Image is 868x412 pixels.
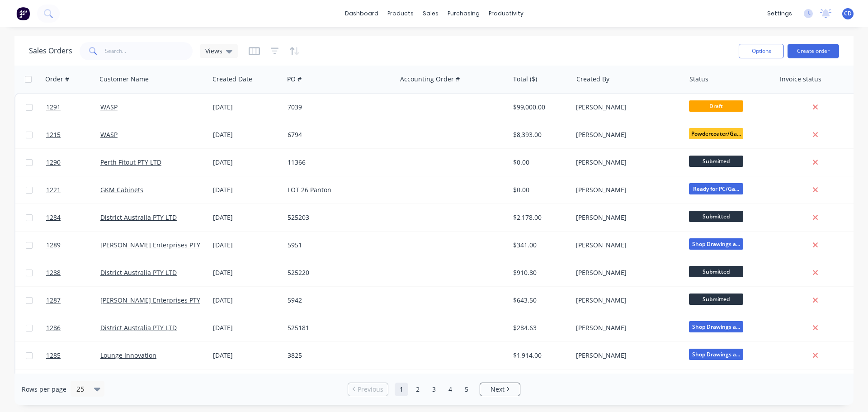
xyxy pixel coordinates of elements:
[576,296,676,305] div: [PERSON_NAME]
[100,213,177,222] a: District Australia PTY LTD
[576,130,676,139] div: [PERSON_NAME]
[46,94,100,121] a: 1291
[491,385,505,394] span: Next
[105,42,193,60] input: Search...
[288,268,388,277] div: 525220
[689,128,743,139] span: Powdercoater/Ga...
[383,7,418,20] div: products
[46,149,100,176] a: 1290
[213,351,280,360] div: [DATE]
[358,385,383,394] span: Previous
[689,211,743,222] span: Submitted
[46,259,100,286] a: 1288
[46,241,61,250] span: 1289
[288,158,388,167] div: 11366
[689,266,743,277] span: Submitted
[100,158,161,166] a: Perth Fitout PTY LTD
[576,75,609,84] div: Created By
[16,7,30,20] img: Factory
[100,130,118,139] a: WASP
[443,383,457,396] a: Page 4
[213,213,280,222] div: [DATE]
[513,130,566,139] div: $8,393.00
[576,103,676,112] div: [PERSON_NAME]
[739,44,784,58] button: Options
[213,103,280,112] div: [DATE]
[46,287,100,314] a: 1287
[288,213,388,222] div: 525203
[689,349,743,360] span: Shop Drawings a...
[689,156,743,167] span: Submitted
[46,103,61,112] span: 1291
[443,7,484,20] div: purchasing
[513,268,566,277] div: $910.80
[576,241,676,250] div: [PERSON_NAME]
[46,342,100,369] a: 1285
[46,176,100,204] a: 1221
[689,75,708,84] div: Status
[46,204,100,231] a: 1284
[340,7,383,20] a: dashboard
[205,46,222,56] span: Views
[780,75,821,84] div: Invoice status
[46,268,61,277] span: 1288
[100,296,213,304] a: [PERSON_NAME] Enterprises PTY LTD
[427,383,441,396] a: Page 3
[395,383,408,396] a: Page 1 is your current page
[213,268,280,277] div: [DATE]
[46,121,100,148] a: 1215
[576,268,676,277] div: [PERSON_NAME]
[689,321,743,332] span: Shop Drawings a...
[576,158,676,167] div: [PERSON_NAME]
[213,296,280,305] div: [DATE]
[484,7,528,20] div: productivity
[344,383,524,396] ul: Pagination
[100,351,156,360] a: Lounge Innovation
[213,185,280,194] div: [DATE]
[844,9,852,18] span: CD
[513,213,566,222] div: $2,178.00
[576,213,676,222] div: [PERSON_NAME]
[513,103,566,112] div: $99,000.00
[288,185,388,194] div: LOT 26 Panton
[513,323,566,332] div: $284.63
[213,158,280,167] div: [DATE]
[29,47,72,55] h1: Sales Orders
[576,323,676,332] div: [PERSON_NAME]
[513,296,566,305] div: $643.50
[45,75,69,84] div: Order #
[213,130,280,139] div: [DATE]
[46,130,61,139] span: 1215
[46,323,61,332] span: 1286
[46,351,61,360] span: 1285
[513,158,566,167] div: $0.00
[400,75,460,84] div: Accounting Order #
[288,241,388,250] div: 5951
[763,7,797,20] div: settings
[212,75,252,84] div: Created Date
[288,323,388,332] div: 525181
[100,323,177,332] a: District Australia PTY LTD
[288,351,388,360] div: 3825
[99,75,149,84] div: Customer Name
[689,294,743,305] span: Submitted
[287,75,302,84] div: PO #
[213,323,280,332] div: [DATE]
[480,385,520,394] a: Next page
[288,130,388,139] div: 6794
[46,369,100,397] a: 1283
[100,268,177,277] a: District Australia PTY LTD
[100,241,213,249] a: [PERSON_NAME] Enterprises PTY LTD
[418,7,443,20] div: sales
[46,232,100,259] a: 1289
[22,385,66,394] span: Rows per page
[213,241,280,250] div: [DATE]
[46,296,61,305] span: 1287
[513,351,566,360] div: $1,914.00
[513,241,566,250] div: $341.00
[689,183,743,194] span: Ready for PC/Ga...
[576,185,676,194] div: [PERSON_NAME]
[411,383,425,396] a: Page 2
[100,103,118,111] a: WASP
[689,238,743,250] span: Shop Drawings a...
